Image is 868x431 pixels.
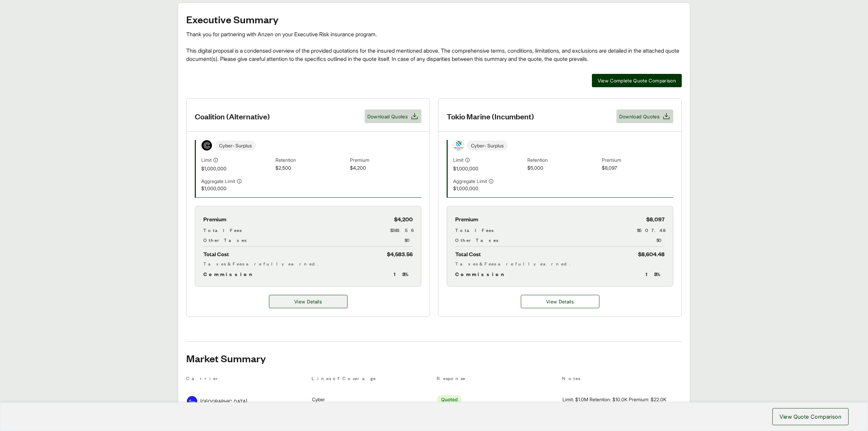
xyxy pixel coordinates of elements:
span: Limit: $1.0M Retention: $10.0K Premium: $22.0K [562,396,666,403]
span: $8,097 [602,164,673,172]
button: Download Quotes [616,109,673,123]
th: Carrier [186,375,306,384]
span: $507.48 [637,226,665,234]
div: Taxes & Fees are fully earned. [203,260,413,267]
span: Commission [203,270,255,278]
span: Quoted [437,395,462,404]
span: View Quote Comparison [779,413,841,421]
h2: Executive Summary [186,14,682,25]
span: Premium [455,214,478,224]
span: $1,000,000 [453,185,525,192]
img: Coalition [202,140,212,151]
span: View Complete Quote Comparison [598,77,676,84]
span: $2,500 [275,164,347,172]
th: Notes [562,375,682,384]
span: Premium [203,214,226,224]
span: View Details [546,298,574,305]
span: Limit [201,156,212,164]
span: Commission [455,270,507,278]
a: Coalition (Alternative) details [269,295,348,308]
span: Cyber - Surplus [467,141,508,151]
span: $1,000,000 [201,165,273,172]
span: Aggregate Limit [453,178,487,185]
span: Download Quotes [367,113,408,120]
button: Download Quotes [365,109,421,123]
span: $4,583.56 [387,249,413,259]
th: Lines of Coverage [312,375,432,384]
button: View Quote Comparison [772,408,849,425]
span: Cyber [312,396,325,403]
h2: Market Summary [186,353,682,364]
span: Total Fees [455,226,493,234]
span: [GEOGRAPHIC_DATA] [200,398,247,405]
div: Taxes & Fees are fully earned. [455,260,665,267]
span: Total Cost [203,249,229,259]
span: $4,200 [350,164,421,172]
span: Aggregate Limit [201,178,235,185]
span: $0 [656,236,665,244]
span: Premium [350,156,421,164]
span: Other Taxes [455,236,498,244]
button: View Complete Quote Comparison [592,74,682,87]
span: Total Cost [455,249,481,259]
span: $1,000,000 [201,185,273,192]
span: Download Quotes [619,113,660,120]
span: $383.56 [390,226,413,234]
span: $4,200 [394,214,413,224]
span: 13 % [394,270,413,278]
span: Retention [527,156,599,164]
button: View Details [521,295,599,308]
span: Limit [453,156,463,164]
span: Premium [602,156,673,164]
span: $8,097 [646,214,665,224]
span: Cyber - Surplus [215,141,256,151]
a: Tokio Marine (Incumbent) details [521,295,599,308]
button: View Details [269,295,348,308]
span: Retention [275,156,347,164]
span: $5,000 [527,164,599,172]
span: 13 % [646,270,665,278]
span: View Details [294,298,322,305]
span: $1,000,000 [453,165,525,172]
h3: Coalition (Alternative) [195,111,270,121]
span: Total Fees [203,226,242,234]
img: Tokio Marine [453,140,464,151]
th: Response [437,375,557,384]
span: Other Taxes [203,236,246,244]
span: $8,604.48 [638,249,665,259]
div: Thank you for partnering with Anzen on your Executive Risk insurance program. This digital propos... [186,30,682,63]
h3: Tokio Marine (Incumbent) [447,111,534,121]
img: At-Bay logo [187,396,197,406]
span: $0 [405,236,413,244]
